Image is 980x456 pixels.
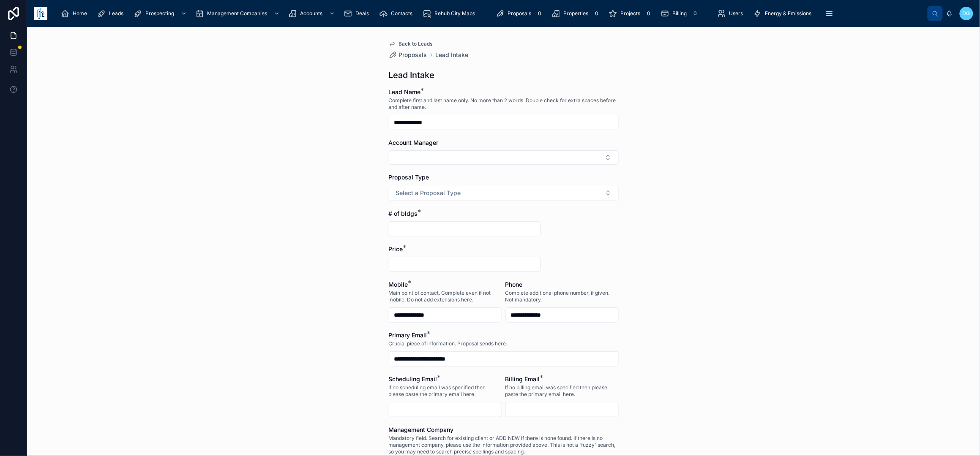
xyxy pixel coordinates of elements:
a: Accounts [286,6,339,21]
span: Leads [109,10,123,17]
span: # of bldgs [389,210,418,217]
a: Energy & Emissions [751,6,818,21]
div: 0 [644,8,654,19]
div: 0 [535,8,545,19]
a: Management Companies [193,6,284,21]
span: Price [389,245,403,252]
img: App logo [34,7,47,20]
a: Proposals0 [493,6,547,21]
div: 0 [592,8,602,19]
span: Projects [620,10,640,17]
a: Back to Leads [389,41,433,47]
span: Deals [355,10,369,17]
span: Users [729,10,743,17]
a: Properties0 [549,6,604,21]
span: Proposal Type [389,174,429,181]
span: Primary Email [389,331,427,339]
span: Prospecting [145,10,174,17]
a: Proposals [389,51,427,59]
a: Projects0 [606,6,656,21]
span: Contacts [391,10,412,17]
a: Rehub City Maps [420,6,481,21]
div: scrollable content [54,4,928,23]
span: Proposals [508,10,531,17]
span: Properties [563,10,588,17]
span: Crucial piece of information. Proposal sends here. [389,340,508,347]
span: Home [73,10,87,17]
span: Account Manager [389,139,439,146]
span: If no billing email was specified then please paste the primary email here. [505,384,619,398]
span: Billing [672,10,687,17]
div: 0 [690,8,700,19]
span: If no scheduling email was specified then please paste the primary email here. [389,384,502,398]
span: Mobile [389,281,408,288]
span: Select a Proposal Type [396,189,461,197]
button: Select Button [389,150,619,165]
a: Prospecting [131,6,191,21]
span: Management Company [389,426,454,433]
button: Select Button [389,185,619,201]
span: Lead Name [389,88,421,95]
a: Leads [95,6,129,21]
span: Accounts [300,10,322,17]
span: DG [963,10,970,17]
span: Rehub City Maps [434,10,475,17]
span: Management Companies [207,10,267,17]
span: Proposals [399,51,427,59]
h1: Lead Intake [389,69,435,81]
a: Deals [341,6,375,21]
span: Energy & Emissions [765,10,812,17]
a: Contacts [377,6,418,21]
span: Mandatory field. Search for existing client or ADD NEW if there is none found. If there is no man... [389,435,619,455]
a: Users [715,6,749,21]
span: Billing Email [505,375,540,383]
a: Home [58,6,93,21]
span: Complete additional phone number, if given. Not mandatory. [505,290,619,303]
span: Back to Leads [399,41,433,47]
span: Scheduling Email [389,375,437,383]
span: Main point of contact. Complete even if not mobile. Do not add extensions here. [389,290,502,303]
span: Phone [505,281,523,288]
a: Lead Intake [436,51,469,59]
span: Complete first and last name only. No more than 2 words. Double check for extra spaces before and... [389,97,619,111]
a: Billing0 [658,6,703,21]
